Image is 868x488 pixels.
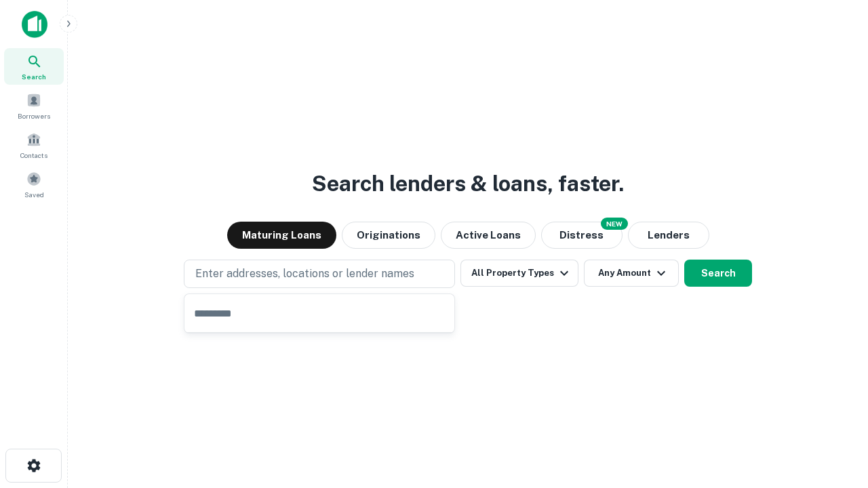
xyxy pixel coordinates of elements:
h3: Search lenders & loans, faster. [312,167,624,200]
p: Enter addresses, locations or lender names [195,266,414,282]
a: Saved [4,166,64,203]
span: Saved [24,189,44,200]
div: NEW [601,218,628,230]
span: Borrowers [18,110,50,121]
button: Search distressed loans with lien and other non-mortgage details. [541,222,623,249]
button: Lenders [628,222,709,249]
a: Search [4,48,64,85]
span: Search [22,71,46,82]
button: All Property Types [460,260,578,287]
iframe: Chat Widget [800,380,868,445]
button: Any Amount [584,260,679,287]
span: Contacts [20,150,47,161]
img: capitalize-icon.png [22,11,47,38]
button: Search [684,260,752,287]
button: Active Loans [441,222,536,249]
a: Contacts [4,127,64,163]
button: Originations [342,222,435,249]
a: Borrowers [4,87,64,124]
button: Enter addresses, locations or lender names [184,260,455,288]
button: Maturing Loans [227,222,336,249]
